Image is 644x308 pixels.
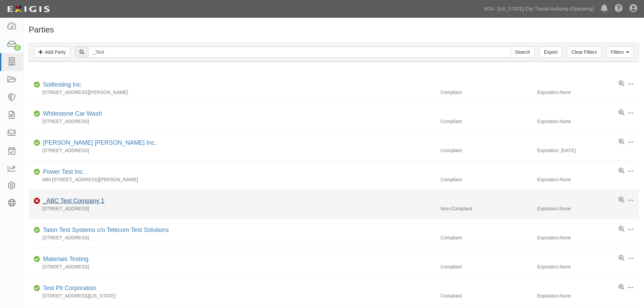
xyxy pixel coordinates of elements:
[567,46,601,58] a: Clear Filters
[435,147,537,154] div: Compliant
[43,110,102,117] a: Whitestone Car Wash
[29,89,435,96] div: [STREET_ADDRESS][PERSON_NAME]
[29,292,435,299] div: [STREET_ADDRESS][US_STATE]
[619,226,624,233] a: View results summary
[615,5,623,13] i: Help Center - Complianz
[559,90,571,95] i: None
[619,168,624,174] a: View results summary
[606,46,634,58] a: Filters
[34,286,40,291] i: Compliant
[29,147,435,154] div: [STREET_ADDRESS]
[34,82,40,87] i: Compliant
[537,176,639,183] div: Expiration:
[619,197,624,204] a: View results summary
[29,118,435,125] div: [STREET_ADDRESS]
[619,110,624,116] a: View results summary
[14,45,21,51] div: 3
[40,110,102,118] div: Whitestone Car Wash
[537,234,639,241] div: Expiration:
[29,176,435,183] div: N60 [STREET_ADDRESS][PERSON_NAME]
[34,141,40,145] i: Compliant
[34,228,40,233] i: Compliant
[619,80,624,87] a: View results summary
[559,206,571,211] i: None
[435,89,537,96] div: Compliant
[559,235,571,240] i: None
[40,197,104,206] div: _ABC Test Company 1
[537,263,639,270] div: Expiration:
[34,112,40,116] i: Compliant
[559,264,571,269] i: None
[435,263,537,270] div: Compliant
[40,255,89,264] div: Materials Testing
[29,25,639,34] h1: Parties
[43,285,96,291] a: Test Pit Corporation
[43,139,156,146] a: [PERSON_NAME] [PERSON_NAME] Inc.
[559,293,571,299] i: None
[43,81,82,88] a: Soiltesting Inc.
[40,284,96,293] div: Test Pit Corporation
[435,118,537,125] div: Compliant
[40,80,82,89] div: Soiltesting Inc.
[559,119,571,124] i: None
[537,205,639,212] div: Expiration:
[559,177,571,182] i: None
[34,46,70,58] a: Add Party
[619,284,624,291] a: View results summary
[40,139,156,147] div: Malatesta Paladino Inc.
[29,205,435,212] div: [STREET_ADDRESS]
[34,257,40,262] i: Compliant
[40,226,169,235] div: Talon Test Systems c/o Telecom Test Solutions
[435,205,537,212] div: Non-Compliant
[537,89,639,96] div: Expiration:
[29,234,435,241] div: [STREET_ADDRESS]
[481,2,597,16] a: MTA - [US_STATE] City Transit Authority (Operating)
[537,147,639,154] div: Expiration: [DATE]
[34,199,40,204] i: Non-Compliant
[511,46,534,58] input: Search
[619,255,624,262] a: View results summary
[537,118,639,125] div: Expiration:
[43,256,89,262] a: Materials Testing
[537,292,639,299] div: Expiration:
[435,234,537,241] div: Compliant
[5,3,52,15] img: Logo
[43,168,85,175] a: Power Test Inc.
[435,292,537,299] div: Compliant
[540,46,562,58] a: Export
[435,176,537,183] div: Compliant
[43,197,104,204] a: _ABC Test Company 1
[40,168,85,176] div: Power Test Inc.
[43,227,169,233] a: Talon Test Systems c/o Telecom Test Solutions
[619,139,624,145] a: View results summary
[34,170,40,174] i: Compliant
[29,263,435,270] div: [STREET_ADDRESS]
[88,46,511,58] input: Search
